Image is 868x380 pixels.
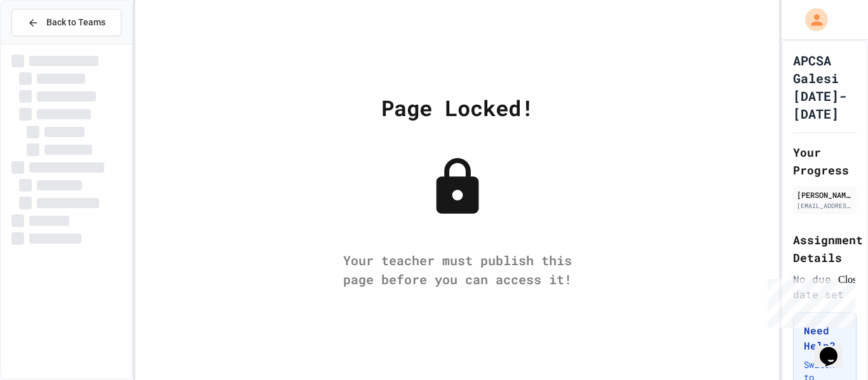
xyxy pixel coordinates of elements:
h3: Need Help? [804,323,846,353]
div: [PERSON_NAME] [797,189,853,200]
div: Chat with us now!Close [5,5,88,81]
h1: APCSA Galesi [DATE]-[DATE] [793,51,857,122]
button: Back to Teams [11,9,121,36]
h2: Assignment Details [793,231,857,266]
iframe: chat widget [815,329,855,367]
div: [EMAIL_ADDRESS][DOMAIN_NAME] [797,201,853,211]
div: No due date set [793,272,857,302]
div: Your teacher must publish this page before you can access it! [330,251,585,289]
iframe: chat widget [763,274,855,328]
div: Page Locked! [381,91,534,124]
div: My Account [792,5,831,34]
h2: Your Progress [793,143,857,179]
span: Back to Teams [46,16,105,29]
